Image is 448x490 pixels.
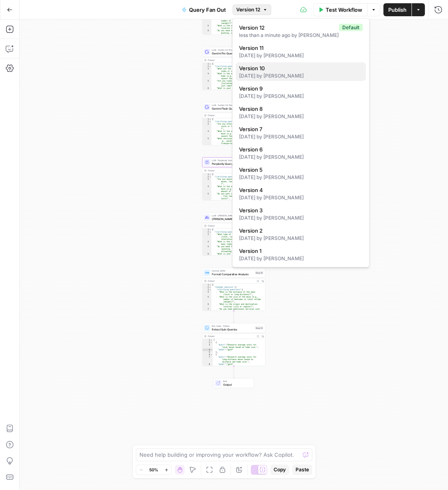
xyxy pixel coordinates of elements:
span: End [223,380,251,383]
span: Version 10 [239,64,359,72]
span: Toggle code folding, rows 2 through 8 [209,121,211,123]
div: 2 [202,341,213,344]
span: Toggle code folding, rows 2 through 5 [210,341,213,344]
div: 3 [202,289,211,291]
div: [DATE] by [PERSON_NAME] [239,72,363,80]
div: Output [208,279,254,283]
div: LLM · Perplexity SonarPerplexity Query AnalysisStep 11Output{ "clarifying_questions":[ "Are you a... [202,158,265,201]
span: Perplexity Query Analysis [212,162,254,166]
button: Test Workflow [313,3,367,16]
div: 4 [202,17,211,25]
div: less than a minute ago by [PERSON_NAME] [239,32,363,39]
div: 6 [202,303,211,308]
span: Gemini Flash Query Analysis [212,106,254,110]
div: Format JSONFormat Comparative AnalysisStep 10Output{ "chatgpt_analysis":{ "clarifying_questions":... [202,268,265,311]
span: Test Workflow [326,6,362,14]
div: Output [208,58,254,62]
div: EndOutput [202,378,265,388]
div: 2 [202,286,211,289]
span: 50% [149,466,158,473]
div: [DATE] by [PERSON_NAME] [239,153,363,161]
span: Toggle code folding, rows 1 through 20 [209,173,211,176]
span: Extract Sub-Queries [212,327,253,331]
div: 6 [202,253,211,258]
span: Version 11 [239,44,359,52]
span: Format JSON [212,269,253,272]
div: [DATE] by [PERSON_NAME] [239,235,363,242]
div: 7 [202,35,211,42]
div: Step 10 [255,271,263,274]
span: Toggle code folding, rows 1 through 18 [209,63,211,65]
div: LLM · [PERSON_NAME] 4[PERSON_NAME] AnalysisStep 12Output{ "clarifying_questions":[ "What type of ... [202,213,265,256]
div: 4 [202,291,211,296]
span: Copy [274,466,286,473]
span: Version 4 [239,186,359,194]
span: [PERSON_NAME] Analysis [212,217,253,221]
div: 5 [202,246,211,253]
span: Format Comparative Analysis [212,272,253,276]
div: [DATE] by [PERSON_NAME] [239,214,363,222]
g: Edge from step_12 to step_10 [233,256,235,268]
span: Toggle code folding, rows 1 through 16 [209,118,211,121]
div: 6 [202,354,213,356]
div: 6 [202,30,211,35]
div: [DATE] by [PERSON_NAME] [239,52,363,59]
span: LLM · Gemini 2.5 Pro [212,48,254,52]
div: 3 [202,233,211,241]
div: 7 [202,356,213,363]
g: Edge from step_13 to end [233,366,235,378]
span: Version 5 [239,166,359,174]
span: LLM · [PERSON_NAME] 4 [212,214,253,217]
div: LLM · Gemini 2.5 FlashGemini Flash Query AnalysisStep 8Output{ "clarifying_questions":[ "Are you ... [202,102,265,145]
div: 2 [202,231,211,233]
span: Version 12 [236,6,260,13]
span: Query Fan Out [189,6,226,14]
div: 3 [202,178,211,186]
span: Output [223,382,251,386]
button: Paste [292,464,312,475]
span: Publish [388,6,407,14]
span: Toggle code folding, rows 6 through 9 [210,354,213,356]
div: 1 [202,118,211,121]
div: Output [208,224,254,227]
div: 3 [202,68,211,73]
div: 1 [202,229,211,231]
span: Version 1 [239,247,359,255]
button: Query Fan Out [177,3,231,16]
div: 1 [202,339,213,341]
span: Version 2 [239,227,359,235]
div: Output [208,169,254,172]
div: [DATE] by [PERSON_NAME] [239,93,363,100]
div: Default [339,24,363,31]
div: Step 13 [255,326,263,330]
span: Gemini Pro Query Analysis [212,51,254,55]
div: 4 [202,186,211,193]
div: [DATE] by [PERSON_NAME] [239,194,363,201]
div: Version 12 [232,18,370,268]
div: 5 [202,138,211,147]
div: 7 [202,308,211,315]
span: Toggle code folding, rows 1 through 17 [209,229,211,231]
span: Version 12 [239,24,336,32]
span: Toggle code folding, rows 2 through 8 [209,231,211,233]
div: 5 [202,296,211,303]
div: 4 [202,349,213,351]
span: Toggle code folding, rows 1 through 114 [210,339,213,341]
div: 1 [202,173,211,176]
div: 3 [202,344,213,349]
div: [DATE] by [PERSON_NAME] [239,255,363,262]
span: Paste [296,466,309,473]
div: Run Code · PythonExtract Sub-QueriesStep 13Output[ { "query":"Research average costs for local mo... [202,323,265,366]
div: LLM · Gemini 2.5 ProGemini Pro Query AnalysisStep 7Output{ "clarifying_questions":[ "What are the... [202,47,265,90]
div: 5 [202,351,213,354]
div: 5 [202,193,211,200]
div: Output [208,335,254,338]
span: Version 7 [239,125,359,133]
div: 6 [202,200,211,207]
g: Edge from step_10 to step_13 [233,311,235,323]
div: 5 [202,25,211,30]
span: Toggle code folding, rows 2 through 8 [209,65,211,68]
span: Toggle code folding, rows 2 through 9 [209,176,211,178]
div: 4 [202,241,211,246]
div: 4 [202,130,211,138]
